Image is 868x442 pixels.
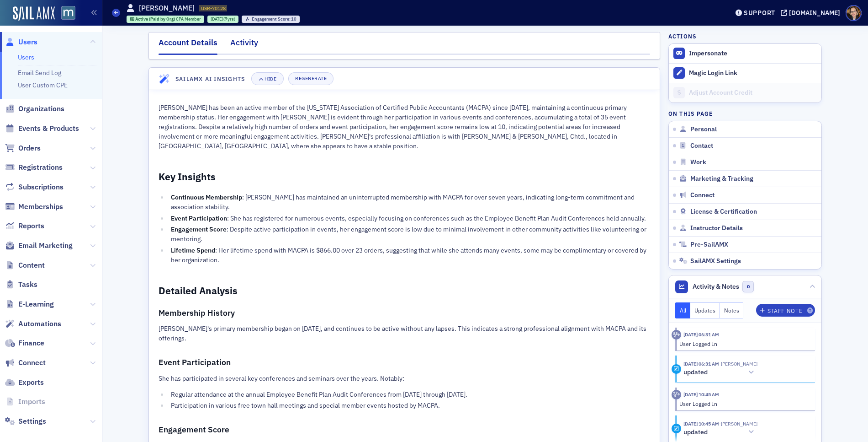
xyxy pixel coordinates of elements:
div: Magic Login Link [689,69,817,77]
span: 0 [742,281,754,292]
button: Staff Note [756,304,815,317]
div: Account Details [159,37,217,55]
a: E-Learning [5,299,54,309]
span: Reports [18,221,44,231]
span: USR-70128 [201,5,226,11]
div: Activity [672,390,681,399]
span: Personal [690,125,717,134]
strong: Engagement Score [171,225,227,233]
a: User Custom CPE [18,81,68,89]
div: 10 [252,17,297,22]
span: Memberships [18,202,63,212]
p: : She has registered for numerous events, especially focusing on conferences such as the Employee... [171,214,651,223]
div: Support [744,9,775,17]
div: Adjust Account Credit [689,89,817,97]
button: updated [683,427,757,437]
a: Imports [5,397,45,407]
button: updated [683,368,757,377]
p: : Despite active participation in events, her engagement score is low due to minimal involvement ... [171,225,651,244]
div: (7yrs) [211,16,235,22]
a: View Homepage [55,6,75,22]
span: Content [18,260,45,270]
h3: Event Participation [159,356,650,369]
span: License & Certification [690,208,757,216]
span: Engagement Score : [252,16,291,22]
a: Organizations [5,104,64,114]
img: SailAMX [61,6,75,20]
button: Updates [690,302,720,318]
span: Imports [18,397,45,407]
p: [PERSON_NAME] has been an active member of the [US_STATE] Association of Certified Public Account... [159,103,650,151]
a: Active (Paid by Org) CPA Member [130,16,201,22]
a: Events & Products [5,124,79,134]
li: Regular attendance at the annual Employee Benefit Plan Audit Conferences from [DATE] through [DATE]. [168,390,650,399]
strong: Continuous Membership [171,193,242,201]
span: Profile [846,5,862,21]
a: Subscriptions [5,182,64,192]
strong: Lifetime Spend [171,246,215,254]
span: Orders [18,143,41,153]
a: Orders [5,143,41,153]
div: 2018-08-02 00:00:00 [207,16,238,23]
p: : Her lifetime spend with MACPA is $866.00 over 23 orders, suggesting that while she attends many... [171,246,651,265]
h5: updated [683,368,708,377]
time: 8/11/2025 10:45 AM [683,420,719,427]
span: Pre-SailAMX [690,241,728,249]
h3: Membership History [159,307,650,319]
span: Katya Meekins [719,420,757,427]
div: Staff Note [767,308,802,313]
button: Regenerate [288,72,333,85]
span: Registrations [18,162,63,172]
div: Engagement Score: 10 [242,16,300,23]
a: Exports [5,377,44,388]
span: Subscriptions [18,182,64,192]
div: Update [672,364,681,374]
h4: On this page [668,109,822,118]
span: Instructor Details [690,224,743,232]
a: Settings [5,416,46,426]
a: SailAMX [13,6,55,21]
span: Contact [690,142,713,150]
div: Activity [230,37,258,54]
span: SailAMX Settings [690,257,741,265]
h2: Key Insights [159,170,650,183]
span: Work [690,158,706,167]
span: Active (Paid by Org) [135,16,176,22]
span: Finance [18,338,44,348]
span: Connect [18,358,46,368]
a: Content [5,260,45,270]
div: Activity [672,330,681,340]
h1: [PERSON_NAME] [139,3,195,13]
li: Participation in various free town hall meetings and special member events hosted by MACPA. [168,401,650,410]
span: Users [18,37,37,47]
span: Katya Meekins [719,361,757,367]
a: Users [5,37,37,47]
span: [DATE] [211,16,223,22]
button: All [675,302,691,318]
a: Email Marketing [5,241,73,251]
h3: Engagement Score [159,423,650,436]
a: Adjust Account Credit [669,83,821,102]
p: : [PERSON_NAME] has maintained an uninterrupted membership with MACPA for over seven years, indic... [171,193,651,212]
a: Reports [5,221,44,231]
a: Automations [5,319,61,329]
button: Impersonate [689,49,727,58]
a: Registrations [5,162,63,172]
span: Automations [18,319,61,329]
div: Active (Paid by Org): Active (Paid by Org): CPA Member [127,16,205,23]
h5: updated [683,428,708,437]
span: CPA Member [176,16,201,22]
strong: Event Participation [171,214,227,222]
time: 8/14/2025 06:31 AM [683,331,719,338]
div: [DOMAIN_NAME] [789,9,840,17]
h4: SailAMX AI Insights [175,75,245,83]
h4: Actions [668,32,697,40]
h2: Detailed Analysis [159,284,650,297]
p: [PERSON_NAME]'s primary membership began on [DATE], and continues to be active without any lapses... [159,324,650,343]
span: Organizations [18,104,64,114]
time: 8/11/2025 10:45 AM [683,391,719,398]
span: Activity & Notes [693,282,739,291]
button: Hide [251,72,283,85]
a: Users [18,53,34,61]
span: Tasks [18,280,37,290]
